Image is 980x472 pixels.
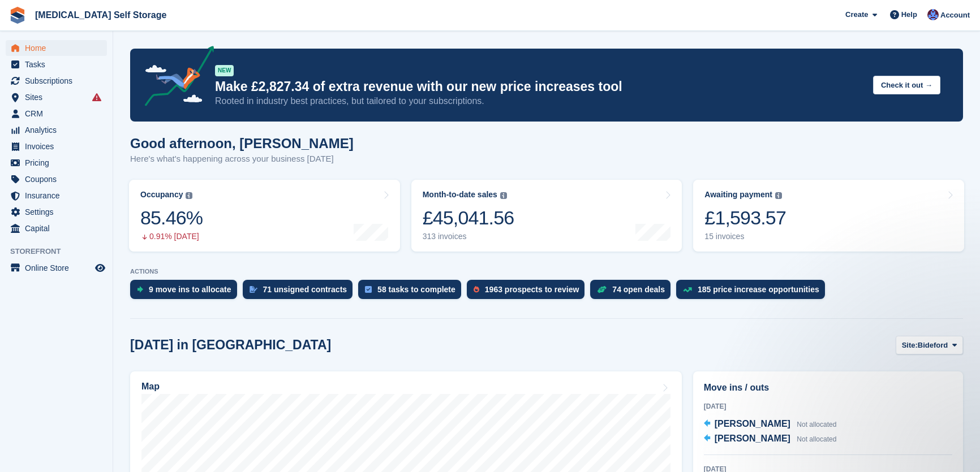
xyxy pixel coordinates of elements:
h2: [DATE] in [GEOGRAPHIC_DATA] [130,337,331,353]
a: 74 open deals [590,280,676,305]
h2: Map [141,382,160,392]
img: prospect-51fa495bee0391a8d652442698ab0144808aea92771e9ea1ae160a38d050c398.svg [474,286,479,293]
h1: Good afternoon, [PERSON_NAME] [130,136,354,151]
div: 1963 prospects to review [485,285,579,294]
div: 313 invoices [423,232,514,241]
img: deal-1b604bf984904fb50ccaf53a9ad4b4a5d6e5aea283cecdc64d6e3604feb123c2.svg [597,285,607,293]
div: £1,593.57 [704,206,786,229]
img: move_ins_to_allocate_icon-fdf77a2bb77ea45bf5b3d319d69a93e2d87916cf1d5bf7949dd705db3b84f3ca.svg [137,286,143,293]
h2: Move ins / outs [704,381,952,395]
div: [DATE] [704,401,952,412]
a: [PERSON_NAME] Not allocated [704,417,837,432]
span: Site: [902,340,918,351]
p: ACTIONS [130,268,963,275]
a: 1963 prospects to review [467,280,591,305]
span: Bideford [918,340,948,351]
div: Awaiting payment [704,190,772,200]
img: task-75834270c22a3079a89374b754ae025e5fb1db73e45f91037f5363f120a921f8.svg [365,286,372,293]
span: Pricing [25,155,93,171]
span: Create [845,9,868,20]
a: menu [6,220,107,236]
img: icon-info-grey-7440780725fd019a000dd9b08b2336e03edf1995a4989e88bcd33f0948082b44.svg [500,192,507,199]
a: Preview store [93,261,107,275]
div: 0.91% [DATE] [140,232,203,241]
span: Help [901,9,917,20]
div: 71 unsigned contracts [263,285,347,294]
a: 9 move ins to allocate [130,280,243,305]
span: Not allocated [797,421,836,428]
a: menu [6,171,107,187]
img: contract_signature_icon-13c848040528278c33f63329250d36e43548de30e8caae1d1a13099fd9432cc5.svg [250,286,257,293]
i: Smart entry sync failures have occurred [92,93,101,102]
span: Invoices [25,138,93,154]
a: Awaiting payment £1,593.57 15 invoices [693,180,964,252]
span: Coupons [25,171,93,187]
span: [PERSON_NAME] [715,419,790,428]
a: menu [6,106,107,122]
a: menu [6,57,107,72]
a: menu [6,204,107,220]
span: Capital [25,220,93,236]
span: Analytics [25,122,93,138]
span: Tasks [25,57,93,72]
div: 85.46% [140,206,203,229]
span: Storefront [10,246,113,257]
button: Site: Bideford [896,336,963,354]
a: Occupancy 85.46% 0.91% [DATE] [129,180,400,252]
a: 71 unsigned contracts [243,280,359,305]
img: icon-info-grey-7440780725fd019a000dd9b08b2336e03edf1995a4989e88bcd33f0948082b44.svg [775,192,782,199]
div: 74 open deals [612,285,665,294]
img: stora-icon-8386f47178a22dfd0bd8f6a31ec36ba5ce8667c1dd55bd0f319d3a0aa187defe.svg [9,7,26,24]
a: 185 price increase opportunities [676,280,831,305]
img: price_increase_opportunities-93ffe204e8149a01c8c9dc8f82e8f89637d9d84a8eef4429ea346261dce0b2c0.svg [683,287,692,292]
a: 58 tasks to complete [358,280,467,305]
a: menu [6,89,107,105]
p: Rooted in industry best practices, but tailored to your subscriptions. [215,95,864,107]
a: Month-to-date sales £45,041.56 313 invoices [411,180,682,252]
p: Here's what's happening across your business [DATE] [130,153,354,166]
span: Sites [25,89,93,105]
a: menu [6,138,107,154]
div: Occupancy [140,190,183,200]
button: Check it out → [873,76,940,94]
div: 185 price increase opportunities [698,285,819,294]
p: Make £2,827.34 of extra revenue with our new price increases tool [215,79,864,95]
a: menu [6,260,107,276]
span: Home [25,40,93,56]
a: menu [6,188,107,203]
img: price-adjustments-announcement-icon-8257ccfd72463d97f412b2fc003d46551f7dbcb40ab6d574587a9cd5c0d94... [135,46,214,110]
div: Month-to-date sales [423,190,497,200]
a: menu [6,155,107,171]
span: [PERSON_NAME] [715,434,790,443]
span: Account [940,10,970,21]
a: [MEDICAL_DATA] Self Storage [31,6,171,24]
a: menu [6,122,107,138]
div: 9 move ins to allocate [149,285,231,294]
span: Not allocated [797,435,836,443]
span: Insurance [25,188,93,203]
a: menu [6,40,107,56]
a: menu [6,73,107,89]
img: Helen Walker [927,9,939,20]
span: Settings [25,204,93,220]
div: £45,041.56 [423,206,514,229]
div: NEW [215,65,234,76]
a: [PERSON_NAME] Not allocated [704,432,837,447]
div: 58 tasks to complete [377,285,455,294]
img: icon-info-grey-7440780725fd019a000dd9b08b2336e03edf1995a4989e88bcd33f0948082b44.svg [186,192,192,199]
span: Subscriptions [25,73,93,89]
span: Online Store [25,260,93,276]
span: CRM [25,106,93,122]
div: 15 invoices [704,232,786,241]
